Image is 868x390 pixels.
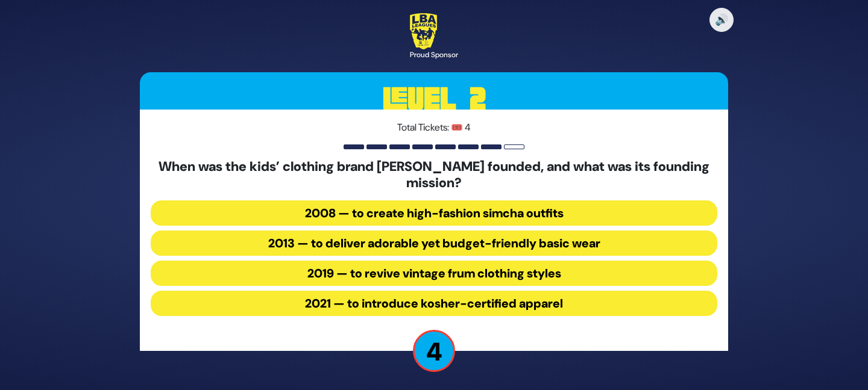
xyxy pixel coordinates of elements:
[151,159,717,191] h5: When was the kids’ clothing brand [PERSON_NAME] founded, and what was its founding mission?
[410,13,437,49] img: LBA
[151,231,717,256] button: 2013 — to deliver adorable yet budget-friendly basic wear
[413,330,455,372] p: 4
[151,291,717,316] button: 2021 — to introduce kosher-certified apparel
[151,120,717,135] p: Total Tickets: 🎟️ 4
[151,261,717,286] button: 2019 — to revive vintage frum clothing styles
[709,8,734,32] button: 🔊
[410,49,458,60] div: Proud Sponsor
[140,72,728,126] h3: Level 2
[151,200,717,226] button: 2008 — to create high-fashion simcha outfits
